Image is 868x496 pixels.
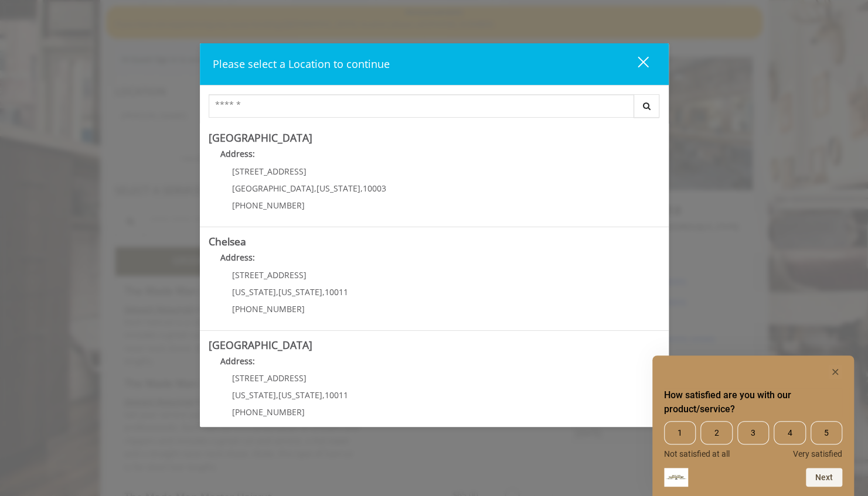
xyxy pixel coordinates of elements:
[363,183,386,194] span: 10003
[220,148,255,159] b: Address:
[664,421,696,444] span: 1
[232,303,305,314] span: [PHONE_NUMBER]
[209,131,312,145] b: [GEOGRAPHIC_DATA]
[325,389,348,401] span: 10011
[220,355,255,367] b: Address:
[314,183,316,194] span: ,
[209,94,660,124] div: Center Select
[316,183,360,194] span: [US_STATE]
[737,421,769,444] span: 3
[209,338,312,352] b: [GEOGRAPHIC_DATA]
[322,286,325,297] span: ,
[213,57,390,71] span: Please select a Location to continue
[325,286,348,297] span: 10011
[232,372,307,384] span: [STREET_ADDRESS]
[322,389,325,401] span: ,
[828,365,842,379] button: Hide survey
[232,406,305,418] span: [PHONE_NUMBER]
[640,102,653,110] i: Search button
[276,389,278,401] span: ,
[664,365,842,487] div: How satisfied are you with our product/service? Select an option from 1 to 5, with 1 being Not sa...
[278,389,322,401] span: [US_STATE]
[793,449,842,459] span: Very satisfied
[806,468,842,487] button: Next question
[624,56,648,73] div: close dialog
[664,449,730,459] span: Not satisfied at all
[209,94,634,118] input: Search Center
[664,388,842,416] h2: How satisfied are you with our product/service? Select an option from 1 to 5, with 1 being Not sa...
[232,166,307,177] span: [STREET_ADDRESS]
[700,421,732,444] span: 2
[276,286,278,297] span: ,
[664,421,842,459] div: How satisfied are you with our product/service? Select an option from 1 to 5, with 1 being Not sa...
[209,234,246,248] b: Chelsea
[232,389,276,401] span: [US_STATE]
[811,421,842,444] span: 5
[278,286,322,297] span: [US_STATE]
[616,52,656,76] button: close dialog
[232,269,307,281] span: [STREET_ADDRESS]
[232,286,276,297] span: [US_STATE]
[360,183,363,194] span: ,
[220,252,255,263] b: Address:
[232,200,305,211] span: [PHONE_NUMBER]
[774,421,805,444] span: 4
[232,183,314,194] span: [GEOGRAPHIC_DATA]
